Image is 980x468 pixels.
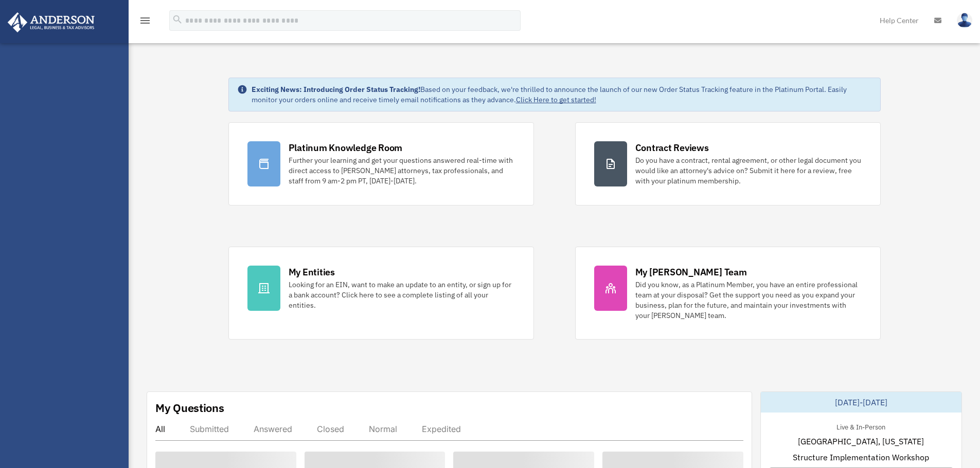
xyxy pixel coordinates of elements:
a: Platinum Knowledge Room Further your learning and get your questions answered real-time with dire... [228,122,534,205]
img: User Pic [957,13,972,28]
div: My Entities [289,266,335,278]
div: Based on your feedback, we're thrilled to announce the launch of our new Order Status Tracking fe... [252,84,872,105]
div: Closed [317,424,344,434]
a: Contract Reviews Do you have a contract, rental agreement, or other legal document you would like... [575,122,881,205]
i: search [172,14,183,25]
div: Answered [254,424,292,434]
div: Expedited [422,424,461,434]
div: My [PERSON_NAME] Team [635,266,747,278]
div: [DATE]-[DATE] [761,392,961,413]
strong: Exciting News: Introducing Order Status Tracking! [252,85,420,94]
a: My [PERSON_NAME] Team Did you know, as a Platinum Member, you have an entire professional team at... [575,247,881,340]
span: Structure Implementation Workshop [793,451,929,463]
div: Looking for an EIN, want to make an update to an entity, or sign up for a bank account? Click her... [289,279,515,310]
i: menu [139,14,151,27]
a: Click Here to get started! [516,95,596,104]
span: [GEOGRAPHIC_DATA], [US_STATE] [798,435,924,447]
img: Anderson Advisors Platinum Portal [5,12,98,32]
div: Submitted [190,424,229,434]
a: menu [139,18,151,27]
div: Do you have a contract, rental agreement, or other legal document you would like an attorney's ad... [635,155,862,186]
div: Further your learning and get your questions answered real-time with direct access to [PERSON_NAM... [289,155,515,186]
div: Live & In-Person [828,421,894,432]
a: My Entities Looking for an EIN, want to make an update to an entity, or sign up for a bank accoun... [228,247,534,340]
div: Normal [369,424,397,434]
div: All [155,424,165,434]
div: Platinum Knowledge Room [289,141,403,154]
div: Contract Reviews [635,141,709,154]
div: My Questions [155,400,224,416]
div: Did you know, as a Platinum Member, you have an entire professional team at your disposal? Get th... [635,279,862,321]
